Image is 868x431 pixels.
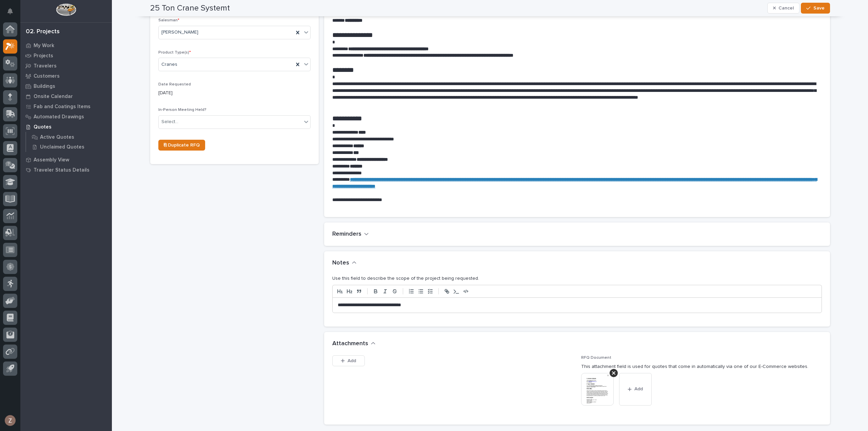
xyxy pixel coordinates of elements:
div: Notifications [8,8,17,19]
span: Add [634,386,643,392]
a: Automated Drawings [20,112,112,122]
span: In-Person Meeting Held? [158,108,206,112]
h2: Reminders [332,231,361,238]
p: Travelers [34,63,57,69]
a: ⎘ Duplicate RFQ [158,140,205,151]
button: users-avatar [3,413,17,428]
p: Onsite Calendar [34,94,73,100]
button: Cancel [767,3,800,14]
div: 02. Projects [26,28,60,36]
a: My Work [20,40,112,51]
p: Projects [34,53,53,59]
p: Traveler Status Details [34,167,90,173]
p: Use this field to describe the scope of the project being requested. [332,275,822,282]
span: Save [813,5,825,11]
button: Notifications [3,4,17,18]
p: [DATE] [158,90,311,97]
div: Select... [161,118,178,125]
button: Add [619,373,652,406]
h2: 25 Ton Crane Systemt [150,3,230,13]
span: [PERSON_NAME] [161,29,198,36]
p: This attachment field is used for quotes that come in automatically via one of our E-Commerce web... [581,363,822,370]
a: Unclaimed Quotes [26,142,112,152]
img: Workspace Logo [56,3,76,16]
button: Save [801,3,830,14]
h2: Attachments [332,340,368,348]
p: My Work [34,43,54,49]
button: Attachments [332,340,376,348]
span: Add [348,358,356,364]
p: Active Quotes [40,134,74,140]
span: Product Type(s) [158,51,191,55]
p: Buildings [34,83,55,90]
a: Active Quotes [26,132,112,142]
a: Buildings [20,81,112,91]
a: Projects [20,51,112,61]
button: Add [332,355,365,366]
p: Fab and Coatings Items [34,104,91,110]
a: Fab and Coatings Items [20,101,112,112]
span: Cranes [161,61,177,68]
span: Date Requested [158,82,191,86]
p: Automated Drawings [34,114,84,120]
span: RFQ Document [581,356,611,360]
a: Travelers [20,61,112,71]
span: ⎘ Duplicate RFQ [164,143,200,148]
p: Assembly View [34,157,69,163]
a: Quotes [20,122,112,132]
p: Unclaimed Quotes [40,144,84,150]
a: Assembly View [20,155,112,165]
button: Notes [332,259,357,267]
a: Customers [20,71,112,81]
p: Customers [34,73,60,79]
a: Traveler Status Details [20,165,112,175]
h2: Notes [332,259,349,267]
button: Reminders [332,231,369,238]
p: Quotes [34,124,52,130]
a: Onsite Calendar [20,91,112,101]
span: Cancel [778,5,794,11]
span: Salesman [158,18,179,22]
